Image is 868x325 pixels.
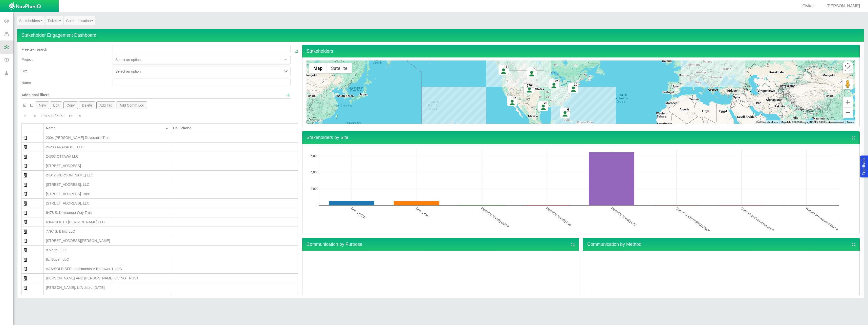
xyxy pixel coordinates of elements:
[24,201,27,206] img: CRM_Stakeholders$CRM_Images$building_regular.svg
[46,16,63,25] a: Tickets
[21,111,298,121] div: Pagination
[802,4,814,8] span: Civitas
[44,152,171,161] td: 24363 OTTAWA LLC
[21,93,49,97] span: Additional filters
[860,155,868,177] button: Feedback
[79,101,95,109] button: Delete
[46,285,169,290] div: [PERSON_NAME], U/A dated [DATE]
[327,63,352,73] button: Show satellite imagery
[302,45,860,58] h4: Stakeholders
[44,161,171,171] td: 24533 E OTTAWA AVE LLC
[22,264,44,274] td: Organization
[583,238,860,251] h4: Communication by Method
[44,171,171,180] td: 24942 Hoover LLC
[46,201,169,206] div: [STREET_ADDRESS], LLC
[44,274,171,283] td: AARON AND VERONICA JOHNSON LIVING TRUST
[96,101,116,109] button: Add Tag
[22,199,44,208] td: Organization
[843,97,853,107] button: Zoom in
[24,248,27,252] img: CRM_Stakeholders$CRM_Images$building_regular.svg
[46,229,169,234] div: 7797 S. Biloxi LLC
[24,192,27,196] img: CRM_Stakeholders$CRM_Images$building_regular.svg
[46,266,169,271] div: AAA:SOLD SFR Investments V Borrower 1, LLC
[820,3,862,9] div: [PERSON_NAME]
[44,246,171,255] td: 8 North, LLC
[817,120,845,124] button: Map Scale: 1000 km per 54 pixels
[24,155,27,159] img: CRM_Stakeholders$CRM_Images$building_regular.svg
[46,173,169,178] div: 24942 [PERSON_NAME] LLC
[46,294,169,299] div: [PERSON_NAME]
[827,4,860,8] span: [PERSON_NAME]
[46,276,169,281] div: [PERSON_NAME] AND [PERSON_NAME] LIVING TRUST
[21,69,28,73] span: Site
[554,79,559,83] div: 22
[63,101,78,109] button: Copy
[24,220,27,224] img: CRM_Stakeholders$CRM_Images$building_regular.svg
[302,57,860,127] div: Stakeholders
[24,145,27,149] img: CRM_Stakeholders$CRM_Images$building_regular.svg
[571,242,575,248] a: View full screen
[46,248,169,253] div: 8 North, LLC
[781,121,816,124] span: Map data ©2025 Google, INEGI
[24,136,27,140] img: CRM_Stakeholders$CRM_Images$building_regular.svg
[22,161,44,171] td: Organization
[851,135,856,141] a: View full screen
[843,79,853,89] button: Drag Pegman onto the map to open Street View
[295,49,298,54] a: Clear Filters
[308,117,324,124] img: Google
[851,242,856,248] a: View full screen
[24,286,27,290] img: CRM_Stakeholders$CRM_Images$building_regular.svg
[22,208,44,217] td: Organization
[44,264,171,274] td: AAA:SOLD SFR Investments V Borrower 1, LLC
[505,65,509,69] div: 7
[22,236,44,246] td: Organization
[22,133,44,143] td: Organization
[17,16,45,25] a: Stakeholders
[756,120,778,124] button: Keyboard shortcuts
[308,117,324,124] a: Open this area in Google Maps (opens a new window)
[24,239,27,243] img: CRM_Stakeholders$CRM_Images$building_regular.svg
[46,163,169,168] div: [STREET_ADDRESS]
[44,180,171,189] td: 26033 E. Long Ave., LLC
[46,135,169,140] div: 2004 [PERSON_NAME] Revocable Trust
[173,126,296,131] div: Cell Phone
[302,238,579,251] h4: Communication by Purpose
[46,210,169,215] div: 6478 S. Kewaunee Way Trust
[76,111,84,121] button: Go to last page
[22,274,44,283] td: Organization
[46,257,169,262] div: 8z iBuyer, LLC
[22,180,44,189] td: Organization
[24,164,27,168] img: CRM_Stakeholders$CRM_Images$building_regular.svg
[24,211,27,215] img: CRM_Stakeholders$CRM_Images$building_regular.svg
[44,292,171,302] td: Aasen, Robert B
[46,182,169,187] div: [STREET_ADDRESS], LLC
[44,283,171,292] td: Aaron Joel Krause, U/A dated May 31, 2022
[22,152,44,161] td: Organization
[543,101,548,105] div: 28
[44,236,171,246] td: 7882 S. Newbern Circle
[24,276,27,280] img: CRM_Stakeholders$CRM_Images$building_regular.svg
[24,173,27,177] img: CRM_Stakeholders$CRM_Images$building_regular.svg
[22,143,44,152] td: Organization
[64,16,95,25] a: Communication
[286,92,291,98] a: Show additional filters
[22,189,44,199] td: Organization
[24,183,27,187] img: CRM_Stakeholders$CRM_Images$building_regular.svg
[44,123,171,133] th: Name
[526,84,535,88] div: 6764
[22,255,44,264] td: Organization
[17,29,864,42] h4: Stakeholder Engagement Dashboard
[44,227,171,236] td: 7797 S. Biloxi LLC
[36,101,49,109] button: New
[8,2,41,10] img: UrbanGroupSolutionsTheme$USG_Images$logo.png
[44,189,171,199] td: 26106 East Long Avenue Trust
[44,133,171,143] td: 2004 Gerald R. Doria Revocable Trust
[46,191,169,196] div: [STREET_ADDRESS] Trust
[46,154,169,159] div: 24363 OTTAWA LLC
[566,108,570,112] div: 6
[46,126,164,131] div: Name
[44,199,171,208] td: 5582 So Biloxi Way, LLC
[22,283,44,292] td: Organization
[573,83,578,87] div: 30
[819,121,829,124] span: 1000 km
